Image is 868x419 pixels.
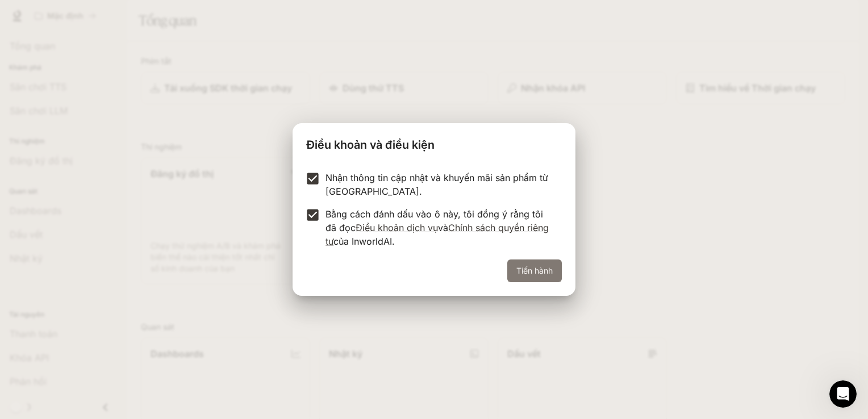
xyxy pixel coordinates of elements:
h2: Điều khoản và điều kiện [293,123,575,162]
p: Bằng cách đánh dấu vào ô này, tôi đồng ý rằng tôi đã đọc và của InworldAI. [325,207,553,248]
a: Điều khoản dịch vụ [356,222,438,233]
button: Tiến hành [507,259,562,282]
iframe: Intercom live chat [829,380,857,408]
p: Nhận thông tin cập nhật và khuyến mãi sản phẩm từ [GEOGRAPHIC_DATA]. [325,171,553,198]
